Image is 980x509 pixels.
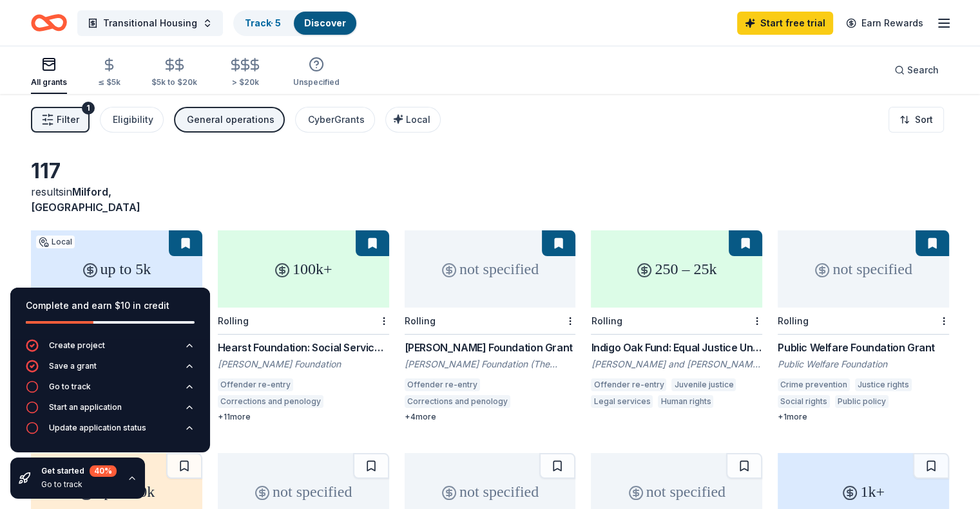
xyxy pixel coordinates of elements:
[778,230,949,308] div: not specified
[778,395,830,408] div: Social rights
[778,412,949,422] div: + 1 more
[151,77,197,88] div: $5k to $20k
[174,107,285,133] button: General operations
[31,107,90,133] button: Filter1
[889,107,944,133] button: Sort
[151,52,197,94] button: $5k to $20k
[405,412,576,422] div: + 4 more
[31,158,202,184] div: 117
[31,184,202,215] div: results
[26,298,195,313] div: Complete and earn $10 in credit
[41,465,117,477] div: Get started
[31,185,140,214] span: in
[218,230,389,308] div: 100k+
[835,395,889,408] div: Public policy
[293,77,340,88] div: Unspecified
[31,51,67,94] button: All grants
[31,77,67,88] div: All grants
[228,77,262,88] div: > $20k
[49,382,91,392] div: Go to track
[405,340,576,355] div: [PERSON_NAME] Foundation Grant
[49,423,146,433] div: Update application status
[26,360,195,380] button: Save a grant
[591,230,762,308] div: 250 – 25k
[855,378,912,391] div: Justice rights
[385,107,441,133] button: Local
[98,77,120,88] div: ≤ $5k
[591,358,762,371] div: [PERSON_NAME] and [PERSON_NAME] Family Foundation
[778,358,949,371] div: Public Welfare Foundation
[778,230,949,422] a: not specifiedRollingPublic Welfare Foundation GrantPublic Welfare FoundationCrime preventionJusti...
[778,378,850,391] div: Crime prevention
[218,412,389,422] div: + 11 more
[41,479,117,490] div: Go to track
[671,378,736,391] div: Juvenile justice
[907,62,939,78] span: Search
[100,107,164,133] button: Eligibility
[915,112,933,127] span: Sort
[658,395,713,408] div: Human rights
[98,52,120,94] button: ≤ $5k
[49,402,122,412] div: Start an application
[49,361,97,371] div: Save a grant
[31,230,202,422] a: up to 5kLocalRollingMighty Money Mini GrantAWS Foundation[MEDICAL_DATA][MEDICAL_DATA]Diseases and...
[218,315,249,326] div: Rolling
[591,378,666,391] div: Offender re-entry
[245,17,281,28] a: Track· 5
[405,395,510,408] div: Corrections and penology
[218,230,389,422] a: 100k+RollingHearst Foundation: Social Service Grant[PERSON_NAME] FoundationOffender re-entryCorre...
[308,112,365,127] div: CyberGrants
[405,230,576,422] a: not specifiedRolling[PERSON_NAME] Foundation Grant[PERSON_NAME] Foundation (The [PERSON_NAME] Fou...
[31,8,67,38] a: Home
[77,10,223,36] button: Transitional Housing
[31,230,202,308] div: up to 5k
[57,112,79,127] span: Filter
[228,52,262,94] button: > $20k
[591,315,622,326] div: Rolling
[103,15,197,31] span: Transitional Housing
[591,395,653,408] div: Legal services
[218,358,389,371] div: [PERSON_NAME] Foundation
[406,114,430,125] span: Local
[26,421,195,442] button: Update application status
[82,102,95,115] div: 1
[405,358,576,371] div: [PERSON_NAME] Foundation (The [PERSON_NAME] Foundation)
[778,340,949,355] div: Public Welfare Foundation Grant
[591,340,762,355] div: Indigo Oak Fund: Equal Justice Under the Law
[295,107,375,133] button: CyberGrants
[26,401,195,421] button: Start an application
[778,315,809,326] div: Rolling
[591,230,762,412] a: 250 – 25kRollingIndigo Oak Fund: Equal Justice Under the Law[PERSON_NAME] and [PERSON_NAME] Famil...
[187,112,274,127] div: General operations
[26,339,195,360] button: Create project
[218,395,323,408] div: Corrections and penology
[884,57,949,83] button: Search
[304,17,346,28] a: Discover
[218,378,293,391] div: Offender re-entry
[90,465,117,477] div: 40 %
[405,315,436,326] div: Rolling
[113,112,153,127] div: Eligibility
[838,12,931,35] a: Earn Rewards
[31,185,140,214] span: Milford, [GEOGRAPHIC_DATA]
[36,236,75,248] div: Local
[405,378,480,391] div: Offender re-entry
[26,380,195,401] button: Go to track
[218,340,389,355] div: Hearst Foundation: Social Service Grant
[233,10,358,36] button: Track· 5Discover
[405,230,576,308] div: not specified
[49,340,105,351] div: Create project
[293,51,340,94] button: Unspecified
[737,12,833,35] a: Start free trial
